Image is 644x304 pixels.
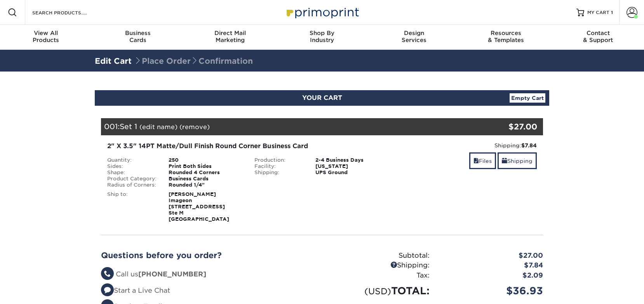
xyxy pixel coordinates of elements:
span: Design [368,30,460,37]
div: $27.00 [435,251,549,261]
div: Shipping: [249,169,310,176]
a: Resources& Templates [460,25,552,50]
div: 001: [101,118,469,135]
div: Services [368,30,460,44]
div: Cards [92,30,184,44]
div: Shipping: [401,142,537,149]
div: Facility: [249,163,310,169]
div: 2" X 3.5" 14PT Matte/Dull Finish Round Corner Business Card [107,142,390,151]
strong: [PERSON_NAME] Imageon [STREET_ADDRESS] Ste M [GEOGRAPHIC_DATA] [169,191,229,222]
div: & Support [552,30,644,44]
a: BusinessCards [92,25,184,50]
div: [US_STATE] [310,163,395,169]
span: Shop By [276,30,368,37]
span: Set 1 [120,122,137,131]
a: Empty Cart [510,93,545,103]
span: files [473,158,479,164]
div: Ship to: [101,191,163,222]
span: MY CART [587,9,609,16]
div: Tax: [322,271,435,281]
a: (remove) [179,123,210,131]
a: Edit Cart [95,56,132,66]
div: 250 [163,157,249,163]
span: Direct Mail [184,30,276,37]
div: $7.84 [435,260,549,271]
li: Call us [101,269,316,280]
div: $27.00 [469,121,537,133]
div: Rounded 4 Corners [163,169,249,176]
div: Sides: [101,163,163,169]
a: Contact& Support [552,25,644,50]
strong: $7.84 [521,142,537,149]
a: Start a Live Chat [101,287,170,294]
div: Subtotal: [322,251,435,261]
a: DesignServices [368,25,460,50]
div: Rounded 1/4" [163,182,249,188]
div: $2.09 [435,271,549,281]
a: Shop ByIndustry [276,25,368,50]
div: UPS Ground [310,169,395,176]
div: TOTAL: [322,283,435,298]
div: Industry [276,30,368,44]
div: $36.93 [435,283,549,298]
span: Business [92,30,184,37]
span: Place Order Confirmation [134,56,253,66]
a: (edit name) [139,123,178,131]
img: Primoprint [283,4,361,21]
span: shipping [502,158,507,164]
span: Resources [460,30,552,37]
input: SEARCH PRODUCTS..... [31,8,107,17]
div: Production: [249,157,310,163]
span: 1 [611,10,613,15]
div: 2-4 Business Days [310,157,395,163]
a: Shipping [498,152,537,169]
div: Business Cards [163,176,249,182]
div: Quantity: [101,157,163,163]
div: Shape: [101,169,163,176]
div: Shipping: [322,260,435,271]
div: & Templates [460,30,552,44]
div: Print Both Sides [163,163,249,169]
h2: Questions before you order? [101,251,316,260]
div: Radius of Corners: [101,182,163,188]
span: Contact [552,30,644,37]
div: Marketing [184,30,276,44]
span: YOUR CART [302,94,342,101]
div: Product Category: [101,176,163,182]
strong: [PHONE_NUMBER] [138,270,206,278]
small: (USD) [364,286,391,296]
a: Files [469,152,496,169]
a: Direct MailMarketing [184,25,276,50]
